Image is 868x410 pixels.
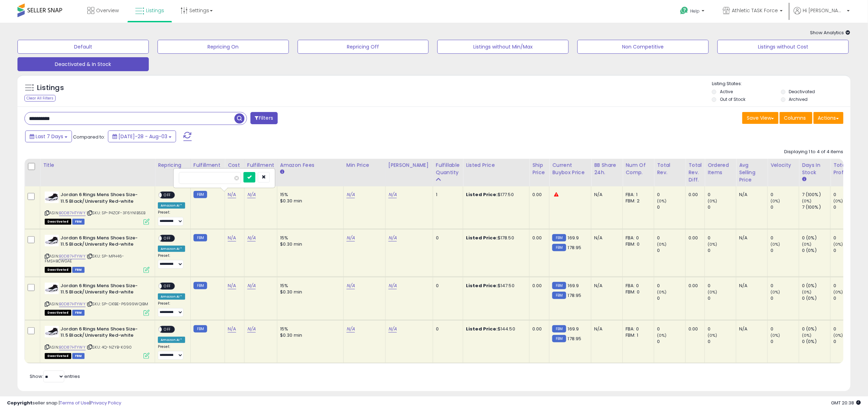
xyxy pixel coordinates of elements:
small: FBM [194,234,207,241]
h5: Listings [37,83,64,93]
div: 0 [436,326,458,332]
label: Archived [789,96,808,102]
div: BB Share 24h. [594,162,620,176]
div: 0 [771,235,799,241]
button: Actions [814,112,844,124]
b: Jordan 6 Rings Mens Shoes Size-11.5 Black/University Red-white [60,326,145,341]
span: OFF [162,192,173,198]
div: Amazon AI * [158,337,185,343]
div: N/A [739,326,762,332]
div: Amazon Fees [280,162,341,169]
b: Jordan 6 Rings Mens Shoes Size-11.5 Black/University Red-white [60,192,145,206]
a: N/A [347,326,355,333]
div: 0 [833,192,862,198]
div: Total Profit [833,162,859,176]
a: Hi [PERSON_NAME] [794,7,850,23]
div: 7 (100%) [802,204,830,210]
button: Default [17,40,149,54]
div: FBM: 1 [626,332,649,338]
a: N/A [228,191,236,198]
small: (0%) [833,198,843,204]
div: 15% [280,326,338,332]
div: seller snap | | [7,400,121,407]
a: N/A [247,326,256,333]
span: OFF [162,326,173,332]
a: N/A [347,191,355,198]
div: Listed Price [466,162,526,169]
img: 31pZDaP5lNL._SL40_.jpg [45,192,59,203]
div: 0.00 [688,326,699,332]
a: N/A [247,234,256,241]
small: Amazon Fees. [280,169,284,175]
a: Terms of Use [60,400,89,406]
span: 169.9 [568,282,579,289]
a: N/A [347,234,355,241]
small: (0%) [833,333,843,338]
div: Ordered Items [708,162,733,176]
div: [PERSON_NAME] [388,162,430,169]
small: FBM [194,191,207,198]
a: B0D87HTYWY [59,210,86,216]
div: 0.00 [532,192,544,198]
div: $147.50 [466,283,524,289]
div: FBA: 0 [626,326,649,332]
span: All listings that are unavailable for purchase on Amazon for any reason other than out-of-stock [45,310,71,316]
small: FBM [194,282,207,289]
small: (0%) [708,241,717,247]
a: Privacy Policy [90,400,121,406]
div: $178.50 [466,235,524,241]
div: ASIN: [45,326,149,358]
div: 0 [771,326,799,332]
span: 178.95 [568,292,582,299]
div: FBM: 2 [626,198,649,204]
span: 169.9 [568,326,579,332]
small: (0%) [802,289,812,295]
small: FBM [552,244,566,251]
div: 0 [833,247,862,254]
div: N/A [594,283,617,289]
small: FBM [552,282,566,289]
img: 31pZDaP5lNL._SL40_.jpg [45,235,59,246]
span: All listings that are unavailable for purchase on Amazon for any reason other than out-of-stock [45,267,71,273]
button: Listings without Cost [717,40,849,54]
div: N/A [739,283,762,289]
span: | SKU: 4Q-NZYB-K090 [87,344,132,350]
b: Listed Price: [466,234,498,241]
div: 0 [657,192,685,198]
small: (0%) [657,198,667,204]
a: N/A [388,234,397,241]
div: $0.30 min [280,198,338,204]
div: Amazon AI * [158,246,185,252]
div: 1 [436,192,458,198]
span: Columns [784,114,806,121]
div: Fulfillable Quantity [436,162,460,176]
div: 0.00 [532,326,544,332]
div: ASIN: [45,235,149,272]
div: 0 [833,235,862,241]
div: 0 (0%) [802,247,830,254]
div: 0 [657,235,685,241]
div: Num of Comp. [626,162,651,176]
div: N/A [739,235,762,241]
div: 0 [708,204,736,210]
button: Repricing On [158,40,289,54]
a: Help [674,1,712,23]
div: Total Rev. Diff. [688,162,702,184]
div: 0 [833,283,862,289]
span: All listings that are unavailable for purchase on Amazon for any reason other than out-of-stock [45,353,71,359]
div: 15% [280,192,338,198]
div: FBM: 0 [626,289,649,295]
div: 0 [657,247,685,254]
div: 0 (0%) [802,338,830,345]
span: Hi [PERSON_NAME] [803,7,845,14]
b: Jordan 6 Rings Mens Shoes Size-11.5 Black/University Red-white [60,283,145,297]
div: ASIN: [45,283,149,315]
div: 0 [833,338,862,345]
span: Help [690,8,700,14]
span: FBM [72,219,85,225]
small: (0%) [802,241,812,247]
span: FBM [72,310,85,316]
div: 0 [771,204,799,210]
div: 0 [708,235,736,241]
button: Filters [250,112,278,124]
